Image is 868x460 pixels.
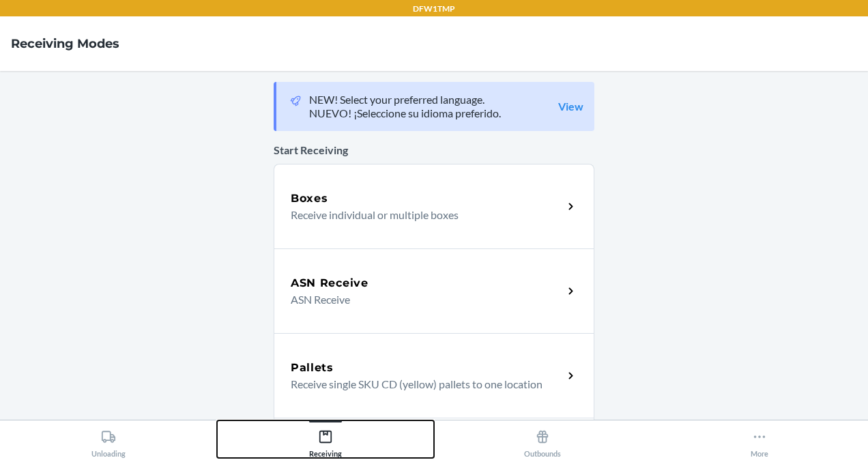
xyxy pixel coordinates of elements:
div: Unloading [91,424,126,458]
div: Outbounds [524,424,561,458]
p: Receive single SKU CD (yellow) pallets to one location [291,376,552,392]
a: BoxesReceive individual or multiple boxes [274,164,594,248]
h4: Receiving Modes [11,35,119,53]
div: Receiving [309,424,342,458]
button: Outbounds [434,420,651,458]
a: ASN ReceiveASN Receive [274,248,594,333]
h5: Pallets [291,360,334,376]
p: Start Receiving [274,142,594,158]
div: More [751,424,768,458]
p: NEW! Select your preferred language. [309,93,501,106]
button: More [651,420,868,458]
p: DFW1TMP [413,3,455,15]
p: NUEVO! ¡Seleccione su idioma preferido. [309,106,501,120]
h5: ASN Receive [291,275,368,291]
h5: Boxes [291,190,328,207]
a: PalletsReceive single SKU CD (yellow) pallets to one location [274,333,594,418]
a: View [558,100,583,113]
p: ASN Receive [291,291,552,308]
p: Receive individual or multiple boxes [291,207,552,223]
button: Receiving [217,420,434,458]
